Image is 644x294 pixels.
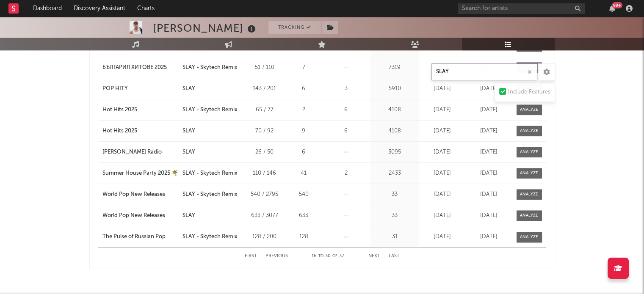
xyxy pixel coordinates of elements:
[182,212,241,220] a: SLAY
[182,127,241,135] a: SLAY
[246,127,284,135] div: 70 / 92
[246,169,284,178] div: 110 / 146
[468,148,510,157] div: [DATE]
[102,127,137,135] div: Hot Hits 2025
[102,169,178,178] div: Summer House Party 2025 🌴
[102,63,179,72] a: БЪЛГАРИЯ ХИТОВЕ 2025
[373,63,417,72] div: 7319
[102,85,179,93] a: POP HITY
[246,63,284,72] div: 51 / 110
[182,106,238,114] div: SLAY - Skytech Remix
[245,254,257,258] button: First
[288,106,320,114] div: 2
[102,212,179,220] a: World Pop New Releases
[153,21,258,35] div: [PERSON_NAME]
[182,63,238,72] div: SLAY - Skytech Remix
[182,233,241,241] a: SLAY - Skytech Remix
[324,85,368,93] div: 3
[288,148,320,157] div: 6
[182,233,238,241] div: SLAY - Skytech Remix
[288,85,320,93] div: 6
[182,148,241,157] a: SLAY
[182,169,238,178] div: SLAY - Skytech Remix
[102,233,166,241] div: The Pulse of Russian Pop
[265,254,288,258] button: Previous
[373,233,417,241] div: 31
[102,190,179,199] a: World Pop New Releases
[421,85,464,93] div: [DATE]
[373,127,417,135] div: 4108
[102,169,179,178] a: Summer House Party 2025 🌴
[102,85,128,93] div: POP HITY
[182,190,238,199] div: SLAY - Skytech Remix
[246,212,284,220] div: 633 / 3077
[182,190,241,199] a: SLAY - Skytech Remix
[468,127,510,135] div: [DATE]
[324,169,368,178] div: 2
[421,127,464,135] div: [DATE]
[288,233,320,241] div: 128
[373,148,417,157] div: 3095
[102,106,179,114] a: Hot Hits 2025
[468,106,510,114] div: [DATE]
[102,212,165,220] div: World Pop New Releases
[182,127,195,135] div: SLAY
[288,212,320,220] div: 633
[373,169,417,178] div: 2433
[102,127,179,135] a: Hot Hits 2025
[468,212,510,220] div: [DATE]
[182,212,195,220] div: SLAY
[421,63,464,72] div: [DATE]
[373,85,417,93] div: 5910
[324,106,368,114] div: 6
[373,212,417,220] div: 33
[182,85,195,93] div: SLAY
[182,85,241,93] a: SLAY
[468,190,510,199] div: [DATE]
[468,85,510,93] div: [DATE]
[246,148,284,157] div: 26 / 50
[458,3,585,14] input: Search for artists
[288,190,320,199] div: 540
[182,148,195,157] div: SLAY
[246,233,284,241] div: 128 / 200
[431,63,537,80] input: Search Playlists/Charts
[102,190,165,199] div: World Pop New Releases
[268,21,321,34] button: Tracking
[102,233,179,241] a: The Pulse of Russian Pop
[612,2,622,8] div: 99 +
[468,233,510,241] div: [DATE]
[182,63,241,72] a: SLAY - Skytech Remix
[332,254,337,258] span: of
[305,251,351,261] div: 16 30 37
[246,106,284,114] div: 65 / 77
[421,148,464,157] div: [DATE]
[468,169,510,178] div: [DATE]
[421,106,464,114] div: [DATE]
[324,127,368,135] div: 6
[102,148,179,157] a: [PERSON_NAME] Radio
[288,127,320,135] div: 9
[288,63,320,72] div: 7
[508,87,550,97] div: Include Features
[373,190,417,199] div: 33
[609,5,615,12] button: 99+
[102,148,162,157] div: [PERSON_NAME] Radio
[102,63,167,72] div: БЪЛГАРИЯ ХИТОВЕ 2025
[288,169,320,178] div: 41
[421,233,464,241] div: [DATE]
[102,106,137,114] div: Hot Hits 2025
[373,106,417,114] div: 4108
[246,85,284,93] div: 143 / 201
[318,254,323,258] span: to
[421,190,464,199] div: [DATE]
[421,169,464,178] div: [DATE]
[368,254,380,258] button: Next
[182,106,241,114] a: SLAY - Skytech Remix
[389,254,400,258] button: Last
[421,212,464,220] div: [DATE]
[182,169,241,178] a: SLAY - Skytech Remix
[246,190,284,199] div: 540 / 2795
